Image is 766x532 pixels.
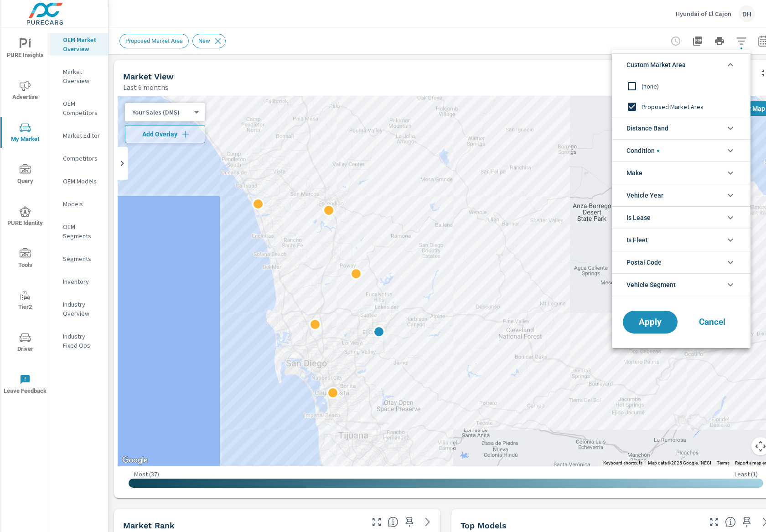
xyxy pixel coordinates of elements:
[626,140,659,162] span: Condition
[612,76,749,96] div: (none)
[642,81,741,92] span: (none)
[626,162,642,184] span: Make
[626,251,662,273] span: Postal Code
[626,54,686,76] span: Custom Market Area
[612,96,749,117] div: Proposed Market Area
[626,117,668,139] span: Distance Band
[626,184,663,206] span: Vehicle Year
[685,311,740,334] button: Cancel
[694,318,730,326] span: Cancel
[626,274,676,296] span: Vehicle Segment
[626,229,648,251] span: Is Fleet
[632,318,668,326] span: Apply
[626,207,651,229] span: Is Lease
[623,311,678,334] button: Apply
[642,101,741,112] span: Proposed Market Area
[612,50,750,300] ul: filter options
